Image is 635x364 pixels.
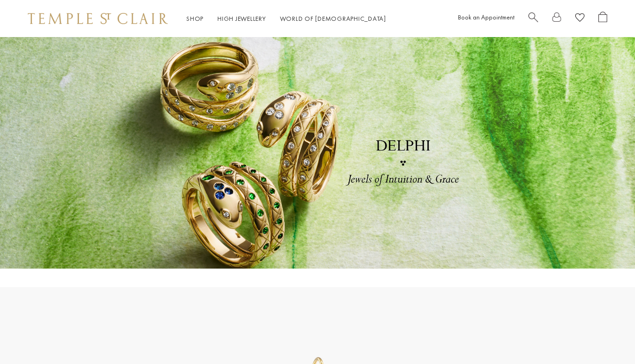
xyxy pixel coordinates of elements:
[186,13,386,25] nav: Main navigation
[458,13,514,21] a: Book an Appointment
[280,14,386,23] a: World of [DEMOGRAPHIC_DATA]World of [DEMOGRAPHIC_DATA]
[598,12,607,26] a: Open Shopping Bag
[217,14,266,23] a: High JewelleryHigh Jewellery
[186,14,203,23] a: ShopShop
[28,13,168,24] img: Temple St. Clair
[575,12,584,26] a: View Wishlist
[589,320,626,355] iframe: Gorgias live chat messenger
[528,12,538,26] a: Search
